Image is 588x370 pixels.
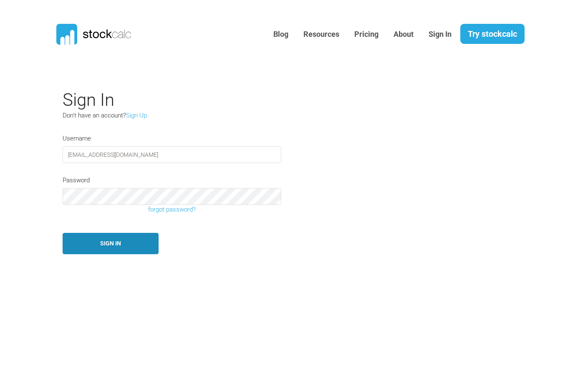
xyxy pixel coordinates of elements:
[387,24,420,45] a: About
[348,24,385,45] a: Pricing
[297,24,346,45] a: Resources
[63,89,447,110] h2: Sign In
[63,111,255,120] p: Don't have an account?
[63,134,91,143] label: Username
[422,24,458,45] a: Sign In
[56,205,288,214] a: forgot password?
[63,176,90,185] label: Password
[460,24,525,44] a: Try stockcalc
[126,112,147,119] a: Sign Up
[63,233,159,254] button: Sign In
[267,24,295,45] a: Blog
